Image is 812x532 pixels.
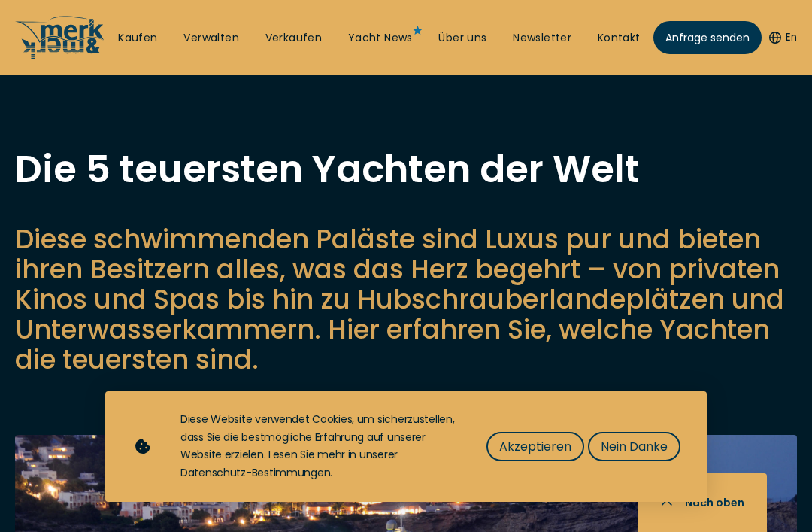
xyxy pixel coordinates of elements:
[653,21,762,54] a: Anfrage senden
[180,411,456,482] div: Diese Website verwendet Cookies, um sicherzustellen, dass Sie die bestmögliche Erfahrung auf unse...
[499,437,571,456] span: Akzeptieren
[486,432,584,461] button: Akzeptieren
[769,30,797,45] button: En
[180,465,330,480] a: Datenschutz-Bestimmungen
[665,30,750,46] span: Anfrage senden
[265,31,323,46] a: Verkaufen
[15,150,797,188] h1: Die 5 teuersten Yachten der Welt
[588,432,680,461] button: Nein Danke
[638,473,767,532] button: Nach oben
[15,224,797,375] p: Diese schwimmenden Paläste sind Luxus pur und bieten ihren Besitzern alles, was das Herz begehrt ...
[118,31,157,46] a: Kaufen
[183,31,239,46] a: Verwalten
[601,437,668,456] span: Nein Danke
[438,31,486,46] a: Über uns
[348,31,413,46] a: Yacht News
[513,31,571,46] a: Newsletter
[598,31,641,46] a: Kontakt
